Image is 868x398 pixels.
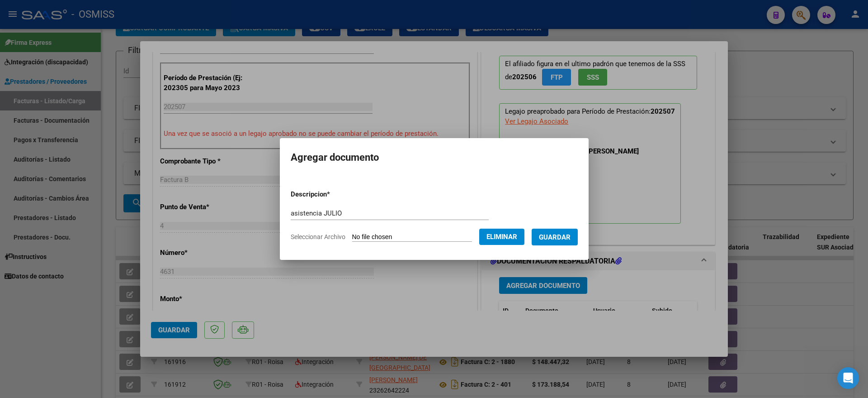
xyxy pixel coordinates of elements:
span: Seleccionar Archivo [291,233,345,240]
h2: Agregar documento [291,149,578,166]
button: Eliminar [479,229,524,245]
span: Eliminar [486,233,517,241]
p: Descripcion [291,189,377,200]
span: Guardar [539,233,571,241]
div: Open Intercom Messenger [837,367,859,389]
button: Guardar [532,229,578,245]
